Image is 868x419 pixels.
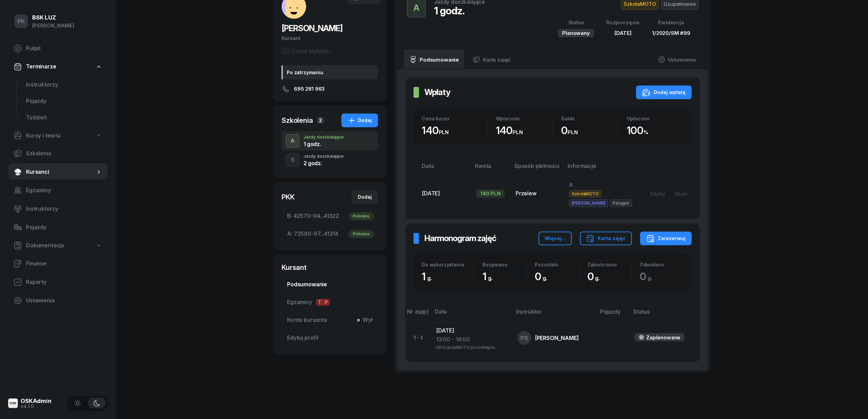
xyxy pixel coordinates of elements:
[316,299,323,306] span: T
[287,212,372,221] span: 42570-94...41322
[670,188,692,199] button: Usuń
[8,398,18,408] img: logo-xs@2x.png
[436,344,506,350] div: NR SzkołaMOTO po cofnięciu
[288,154,297,166] div: B
[26,97,102,106] span: Pojazdy
[606,18,640,27] div: Rozpoczęcie
[8,274,108,290] a: Raporty
[26,131,60,140] span: Kursy i teoria
[427,275,432,281] small: g.
[286,134,299,148] button: A
[21,93,108,109] a: Pojazdy
[8,182,108,199] a: Egzaminy
[646,234,686,243] div: Zarezerwuj
[586,234,626,243] div: Karta zajęć
[287,316,372,325] span: Konto kursanta
[405,322,431,354] td: 1 - 1
[26,44,102,53] span: Pulpit
[610,199,632,207] span: Paragon
[431,307,512,322] th: Data
[358,193,372,201] div: Dodaj
[652,30,690,36] span: 1/2020/SM #99
[287,333,372,342] span: Edytuj profil
[424,87,450,98] h2: Wpłaty
[587,262,631,267] div: Zakończono
[341,114,378,127] button: Dodaj
[629,307,700,322] th: Status
[422,262,474,267] div: Do wykorzystania
[32,15,74,21] div: BSK LUZ
[587,270,603,283] span: 0
[650,191,665,197] div: Edytuj
[21,404,52,409] div: v4.1.0
[21,77,108,93] a: Instruktorzy
[287,230,293,238] span: A:
[596,307,629,322] th: Pojazdy
[8,164,108,180] a: Kursanci
[646,333,680,342] div: Zaplanowane
[558,29,594,37] div: Planowany
[303,135,344,139] div: Jazdy doszkalające
[404,50,464,69] a: Podsumowanie
[8,128,108,144] a: Kursy i teoria
[21,109,108,126] a: Tydzień
[627,116,684,121] div: Opłacono
[26,223,102,232] span: Pojazdy
[496,116,553,121] div: Wpłacono
[642,88,686,96] div: Dodaj wpłatę
[569,199,608,207] span: [PERSON_NAME]
[535,262,579,267] div: Pozostało
[535,335,579,341] div: [PERSON_NAME]
[282,150,378,170] button: BJazdy doszkalające2 godz.
[282,226,378,242] a: A:72590-97...41314Pobrano
[349,230,374,238] div: Pobrano
[648,275,652,281] small: g.
[643,129,648,135] small: %
[640,270,656,283] span: 0
[26,62,56,71] span: Terminarze
[640,232,692,245] button: Zarezerwuj
[8,292,108,309] a: Ustawienia
[349,212,374,220] div: Pobrano
[8,40,108,57] a: Pulpit
[652,18,690,27] div: Ewidencja
[287,212,292,221] span: B:
[8,256,108,272] a: Finanse
[282,263,378,272] div: Kursant
[21,398,52,404] div: OSKAdmin
[483,262,526,267] div: Rozpisano
[8,59,108,75] a: Terminarze
[595,275,600,281] small: g.
[26,186,102,195] span: Egzaminy
[561,116,618,121] div: Saldo
[287,230,372,238] span: 72590-97...41314
[32,21,74,30] div: [PERSON_NAME]
[476,189,505,198] div: 140 PLN
[282,116,313,125] div: Szkolenia
[8,201,108,217] a: Instruktorzy
[471,161,510,176] th: Kwota
[17,18,25,24] span: PK
[282,131,378,150] button: AJazdy doszkalające1 godz.
[360,316,372,325] span: Wył
[282,34,378,43] div: Kursant
[535,270,579,283] div: 0
[26,278,102,287] span: Raporty
[422,124,487,137] div: 140
[496,124,553,137] div: 140
[317,117,324,124] span: 2
[512,307,596,322] th: Instruktor
[282,85,378,93] a: 695 281 963
[323,299,330,306] span: P
[640,262,683,267] div: Odwołano
[26,80,102,89] span: Instruktorzy
[282,47,333,55] button: Dodaj etykiety...
[439,129,449,135] small: PLN
[543,275,547,281] small: g.
[303,154,344,158] div: Jazdy doszkalające
[467,50,516,69] a: Karta zajęć
[636,86,692,99] button: Dodaj wpłatę
[282,23,342,33] span: [PERSON_NAME]
[627,124,684,137] div: 100
[434,4,485,17] div: 1 godz.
